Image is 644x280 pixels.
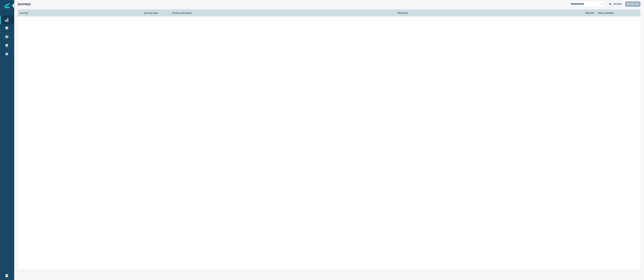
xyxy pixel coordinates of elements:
[607,1,624,7] button: Add filter
[5,3,10,8] img: Inflection
[625,1,640,7] button: New journey
[18,2,31,6] h1: Journeys
[144,12,167,14] div: Journey type
[171,12,191,14] div: Emails processed
[196,12,408,14] div: Delivered
[412,12,594,14] div: Opened
[598,12,629,14] div: Next schedule
[613,3,622,5] p: Add filter
[20,12,140,14] div: Journey
[627,3,639,5] p: New journey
